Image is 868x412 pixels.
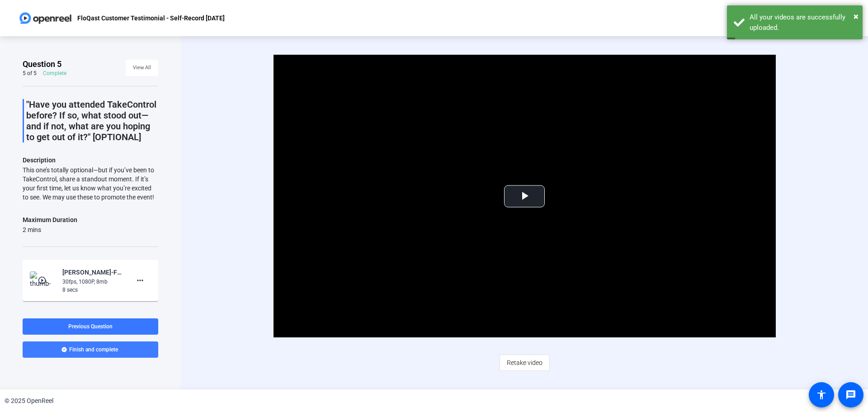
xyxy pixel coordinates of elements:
button: Play Video [504,185,545,207]
div: This one’s totally optional—but if you’ve been to TakeControl, share a standout moment. If it’s y... [23,166,158,202]
mat-icon: more_horiz [135,275,146,286]
span: × [854,11,859,22]
span: Retake video [507,354,542,371]
div: Video Player [274,55,776,337]
div: 5 of 5 [23,70,37,77]
button: View All [126,60,158,76]
p: FloQast Customer Testimonial - Self-Record [DATE] [77,13,225,24]
button: Close [854,9,859,23]
div: © 2025 OpenReel [5,396,53,406]
div: [PERSON_NAME]-FQ Customer Testimonials - [DATE]-FloQast Customer Testimonial - Self-Record May -2... [62,267,123,278]
button: Previous Question [23,318,158,335]
span: Question 5 [23,59,61,70]
p: Description [23,155,158,166]
button: Finish and complete [23,341,158,358]
span: Finish and complete [69,346,118,353]
span: Previous Question [68,323,113,330]
mat-icon: accessibility [816,389,827,400]
button: Retake video [500,355,550,371]
div: All your videos are successfully uploaded. [750,12,856,33]
img: OpenReel logo [18,9,73,27]
mat-icon: play_circle_outline [38,276,48,285]
div: 30fps, 1080P, 8mb [62,278,123,286]
span: View All [133,61,151,75]
div: Maximum Duration [23,214,77,225]
img: thumb-nail [30,271,57,289]
div: 2 mins [23,225,77,234]
mat-icon: message [845,389,856,400]
p: "Have you attended TakeControl before? If so, what stood out—and if not, what are you hoping to g... [26,99,158,142]
div: Complete [43,70,66,77]
div: 8 secs [62,286,123,294]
